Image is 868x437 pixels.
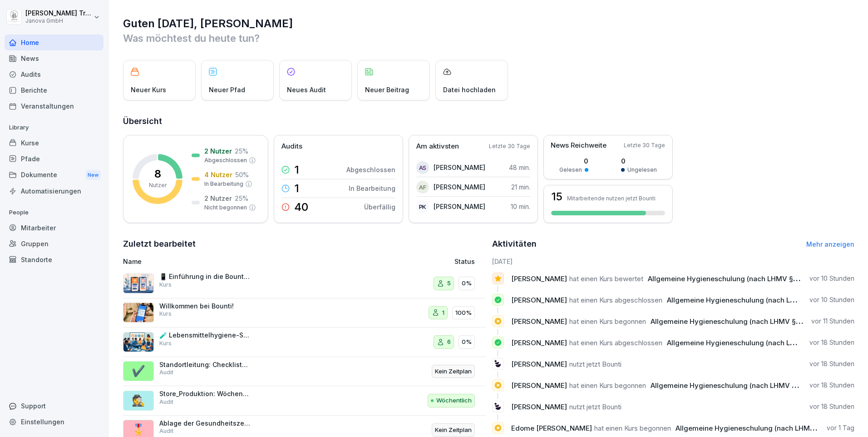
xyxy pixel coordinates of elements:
[551,191,562,202] h3: 15
[416,181,429,194] div: AF
[204,204,247,212] p: Nicht begonnen
[648,274,832,283] span: Allgemeine Hygieneschulung (nach LHMV §4) DIN10514
[123,16,854,31] h1: Guten [DATE], [PERSON_NAME]
[5,82,104,98] a: Berichte
[809,381,854,390] p: vor 18 Stunden
[492,238,537,250] h2: Aktivitäten
[569,381,646,390] span: hat einen Kurs begonnen
[511,338,567,347] span: [PERSON_NAME]
[559,156,588,166] p: 0
[5,183,104,199] a: Automatisierungen
[123,257,350,266] p: Name
[159,273,250,281] p: 📱 Einführung in die Bounti App
[447,279,451,288] p: 5
[349,184,395,193] p: In Bearbeitung
[123,386,486,416] a: 🕵️Store_Produktion: Wöchentliche Kontrolle auf SchädlingeAuditWöchentlich
[511,274,567,283] span: [PERSON_NAME]
[434,163,485,172] p: [PERSON_NAME]
[511,424,592,432] span: Edome [PERSON_NAME]
[511,182,530,192] p: 21 min.
[462,338,472,347] p: 0%
[454,257,475,266] p: Status
[159,302,250,310] p: Willkommen bei Bounti!
[204,170,232,179] p: 4 Nutzer
[492,257,855,266] h6: [DATE]
[559,166,582,174] p: Gelesen
[149,181,167,189] p: Nutzer
[5,398,104,414] div: Support
[5,252,104,268] div: Standorte
[551,140,607,151] p: News Reichweite
[569,296,662,304] span: hat einen Kurs abgeschlossen
[123,298,486,328] a: Willkommen bei Bounti!Kurs1100%
[5,220,104,236] a: Mitarbeiter
[123,31,854,45] p: Was möchtest du heute tun?
[5,151,104,167] a: Pfade
[204,180,243,188] p: In Bearbeitung
[365,85,409,94] p: Neuer Beitrag
[511,202,530,211] p: 10 min.
[5,35,104,50] a: Home
[364,202,395,212] p: Überfällig
[442,308,444,318] p: 1
[159,361,250,369] p: Standortleitung: Checkliste 3.5.2 Store
[5,98,104,114] a: Veranstaltungen
[651,381,834,390] span: Allgemeine Hygieneschulung (nach LHMV §4) DIN10514
[511,296,567,304] span: [PERSON_NAME]
[621,156,657,166] p: 0
[827,423,854,432] p: vor 1 Tag
[5,66,104,82] a: Audits
[667,296,851,304] span: Allgemeine Hygieneschulung (nach LHMV §4) DIN10514
[25,10,92,17] p: [PERSON_NAME] Trautmann
[235,170,249,179] p: 50 %
[809,338,854,347] p: vor 18 Stunden
[569,317,646,326] span: hat einen Kurs begonnen
[294,164,299,175] p: 1
[489,142,530,150] p: Letzte 30 Tage
[281,141,302,152] p: Audits
[809,295,854,304] p: vor 10 Stunden
[159,427,173,435] p: Audit
[287,85,326,94] p: Neues Audit
[462,279,472,288] p: 0%
[447,338,451,347] p: 6
[5,236,104,252] a: Gruppen
[416,141,459,152] p: Am aktivsten
[809,359,854,368] p: vor 18 Stunden
[159,368,173,377] p: Audit
[594,424,671,432] span: hat einen Kurs begonnen
[569,360,621,368] span: nutzt jetzt Bounti
[416,200,429,213] div: PK
[435,367,472,376] p: Kein Zeitplan
[123,328,486,357] a: 🧪 Lebensmittelhygiene-Schulung nach LMHVKurs60%
[159,331,250,339] p: 🧪 Lebensmittelhygiene-Schulung nach LMHV
[567,195,656,202] p: Mitarbeitende nutzen jetzt Bounti
[806,240,854,248] a: Mehr anzeigen
[569,274,643,283] span: hat einen Kurs bewertet
[5,167,104,184] div: Dokumente
[154,169,161,179] p: 8
[204,194,232,203] p: 2 Nutzer
[159,398,173,406] p: Audit
[123,238,486,250] h2: Zuletzt bearbeitet
[5,414,104,430] a: Einstellungen
[85,170,101,180] div: New
[5,205,104,220] p: People
[159,339,172,348] p: Kurs
[5,135,104,151] a: Kurse
[159,390,250,398] p: Store_Produktion: Wöchentliche Kontrolle auf Schädlinge
[627,166,657,174] p: Ungelesen
[511,402,567,411] span: [PERSON_NAME]
[651,317,834,326] span: Allgemeine Hygieneschulung (nach LHMV §4) DIN10514
[123,269,486,298] a: 📱 Einführung in die Bounti AppKurs50%
[5,120,104,135] p: Library
[123,273,154,293] img: mi2x1uq9fytfd6tyw03v56b3.png
[131,85,166,94] p: Neuer Kurs
[159,419,250,427] p: Ablage der Gesundheitszeugnisse der MA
